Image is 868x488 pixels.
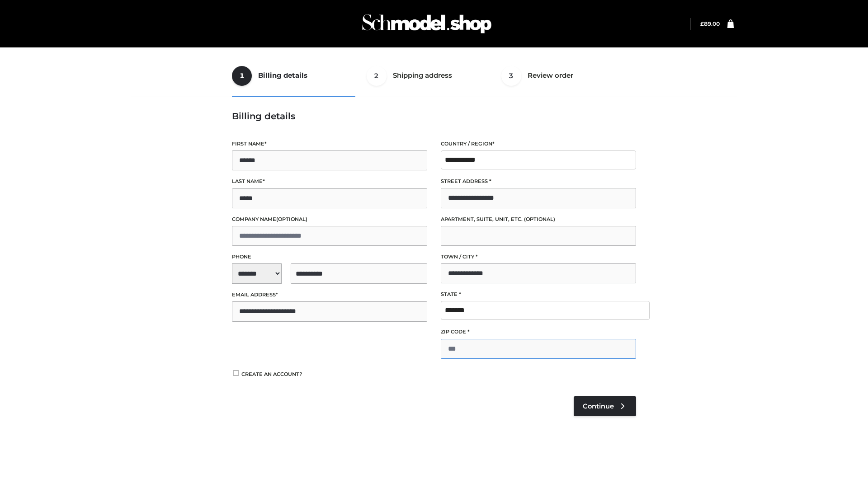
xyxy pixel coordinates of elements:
label: Street address [441,177,636,186]
bdi: 89.00 [700,20,720,27]
label: Town / City [441,253,636,261]
label: ZIP Code [441,328,636,336]
a: £89.00 [700,20,720,27]
img: Schmodel Admin 964 [359,6,495,42]
label: Email address [232,291,427,299]
label: Company name [232,215,427,224]
label: Phone [232,253,427,261]
h3: Billing details [232,111,636,122]
label: State [441,290,636,299]
a: Continue [574,396,636,416]
span: (optional) [524,216,555,222]
input: Create an account? [232,370,240,376]
span: Create an account? [241,371,302,377]
span: £ [700,20,704,27]
label: Last name [232,177,427,186]
span: Continue [583,402,614,410]
span: (optional) [276,216,307,222]
label: Country / Region [441,140,636,148]
label: First name [232,140,427,148]
label: Apartment, suite, unit, etc. [441,215,636,224]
